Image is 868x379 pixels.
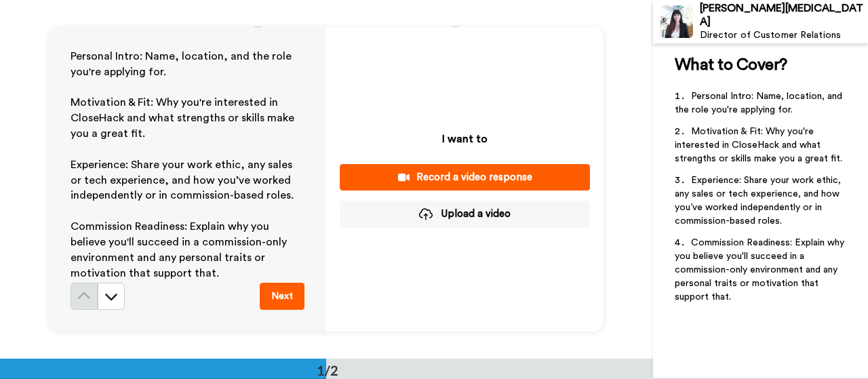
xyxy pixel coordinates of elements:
[71,221,290,279] span: Commission Readiness: Explain why you believe you'll succeed in a commission-only environment and...
[71,51,294,77] span: Personal Intro: Name, location, and the role you're applying for.
[675,127,842,163] span: Motivation & Fit: Why you're interested in CloseHack and what strengths or skills make you a grea...
[260,283,304,310] button: Next
[700,2,867,28] div: [PERSON_NAME][MEDICAL_DATA]
[700,30,867,41] div: Director of Customer Relations
[675,176,844,226] span: Experience: Share your work ethic, any sales or tech experience, and how you’ve worked independen...
[71,159,295,201] span: Experience: Share your work ethic, any sales or tech experience, and how you’ve worked independen...
[675,92,845,115] span: Personal Intro: Name, location, and the role you're applying for.
[675,57,787,73] span: What to Cover?
[351,170,579,184] div: Record a video response
[675,238,847,302] span: Commission Readiness: Explain why you believe you'll succeed in a commission-only environment and...
[442,131,488,147] p: I want to
[71,97,297,139] span: Motivation & Fit: Why you're interested in CloseHack and what strengths or skills make you a grea...
[660,5,693,38] img: Profile Image
[340,164,590,191] button: Record a video response
[340,201,590,227] button: Upload a video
